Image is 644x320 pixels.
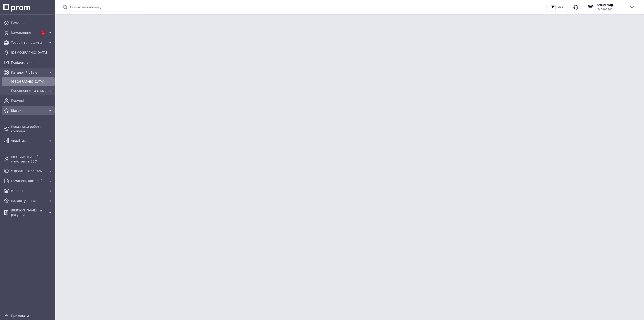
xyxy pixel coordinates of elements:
span: ID: 3990902 [597,8,613,11]
span: Товари та послуги [11,40,46,45]
span: Каталог ProSale [11,70,46,75]
span: Замовлення [11,30,38,35]
div: Чат [557,4,565,11]
span: Управління сайтом [11,169,46,173]
span: Показники роботи компанії [11,124,53,133]
span: Приховати [11,314,29,318]
span: Повідомлення [11,60,53,65]
span: Покупці [11,98,53,103]
span: Налаштування [11,199,46,203]
button: Чат [547,3,567,12]
span: 1 [41,31,45,35]
span: [DEMOGRAPHIC_DATA] [11,50,53,55]
span: SmartMag [597,2,626,7]
span: Відгуки [11,108,46,113]
span: Поповнення та списання [11,88,53,93]
span: Головна [11,20,53,25]
input: Пошук по кабінету [61,3,142,12]
span: [PERSON_NAME] та рахунки [11,208,46,217]
span: Маркет [11,189,46,193]
span: [GEOGRAPHIC_DATA] [11,79,53,84]
span: Аналітика [11,138,46,143]
span: Інструменти веб-майстра та SEO [11,155,46,164]
span: Гаманець компанії [11,179,46,183]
